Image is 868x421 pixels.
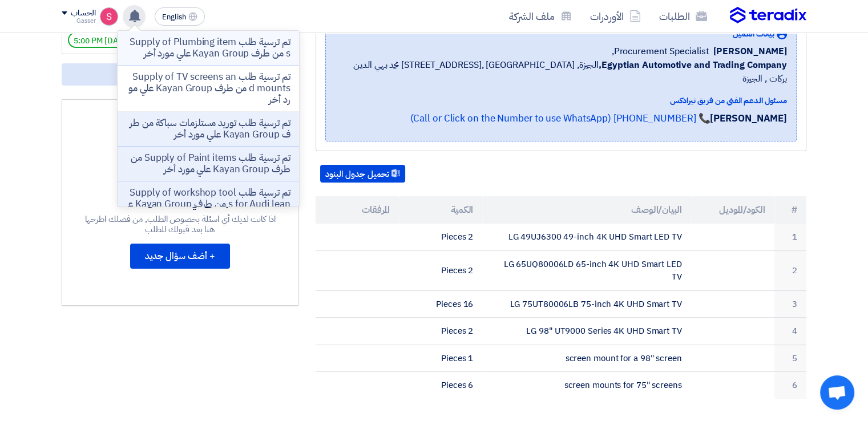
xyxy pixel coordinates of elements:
[482,196,691,224] th: البيان/الوصف
[83,214,277,234] div: اذا كانت لديك أي اسئلة بخصوص الطلب, من فضلك اطرحها هنا بعد قبولك للطلب
[482,290,691,318] td: LG 75UT80006LB 75-inch 4K UHD Smart TV
[500,3,581,30] a: ملف الشركة
[127,37,290,59] p: تم ترسية طلب Supply of Plumbing items من طرف Kayan Group علي مورد أخر
[71,9,95,18] div: الحساب
[399,224,482,250] td: 2 Pieces
[482,224,691,250] td: LG 49UJ6300 49-inch 4K UHD Smart LED TV
[335,95,787,107] div: مسئول الدعم الفني من فريق تيرادكس
[482,345,691,372] td: screen mount for a 98" screen
[650,3,716,30] a: الطلبات
[100,7,118,26] img: unnamed_1748516558010.png
[127,187,290,221] p: تم ترسية طلب Supply of workshop tools for Audi lean من طرف Kayan Group علي مورد أخر
[410,111,710,126] a: 📞 [PHONE_NUMBER] (Call or Click on the Number to use WhatsApp)
[335,58,787,86] span: الجيزة, [GEOGRAPHIC_DATA] ,[STREET_ADDRESS] محمد بهي الدين بركات , الجيزة
[399,290,482,318] td: 16 Pieces
[320,165,405,183] button: تحميل جدول البنود
[710,111,787,126] strong: [PERSON_NAME]
[774,290,806,318] td: 3
[691,196,774,224] th: الكود/الموديل
[774,318,806,345] td: 4
[127,71,290,106] p: تم ترسية طلب Supply of TV screens and mounts من طرف Kayan Group علي مورد أخر
[62,18,95,24] div: Gasser
[581,3,650,30] a: الأوردرات
[774,372,806,399] td: 6
[774,224,806,250] td: 1
[713,44,787,58] span: [PERSON_NAME]
[482,318,691,345] td: LG 98" UT9000 Series 4K UHD Smart TV
[482,250,691,290] td: LG 65UQ80006LD 65-inch 4K UHD Smart LED TV
[316,196,399,224] th: المرفقات
[774,250,806,290] td: 2
[127,118,290,140] p: تم ترسية طلب توريد مستلزمات سباكة من طرف Kayan Group علي مورد أخر
[399,196,482,224] th: الكمية
[774,345,806,372] td: 5
[399,318,482,345] td: 2 Pieces
[127,152,290,175] p: تم ترسية طلب Supply of Paint items من طرف Kayan Group علي مورد أخر
[482,372,691,399] td: screen mounts for 75" screens
[774,196,806,224] th: #
[155,7,205,26] button: English
[599,58,787,72] b: Egyptian Automotive and Trading Company,
[399,372,482,399] td: 6 Pieces
[730,7,806,24] img: Teradix logo
[612,44,709,58] span: Procurement Specialist,
[399,345,482,372] td: 1 Pieces
[68,32,172,48] span: إنتهي في [DATE] 5:00 PM
[733,28,774,40] span: بيانات العميل
[162,13,186,21] span: English
[399,250,482,290] td: 2 Pieces
[820,375,854,410] div: Open chat
[83,195,277,208] div: لم تطرح أي أسئلة حتى الآن
[130,244,230,269] button: + أضف سؤال جديد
